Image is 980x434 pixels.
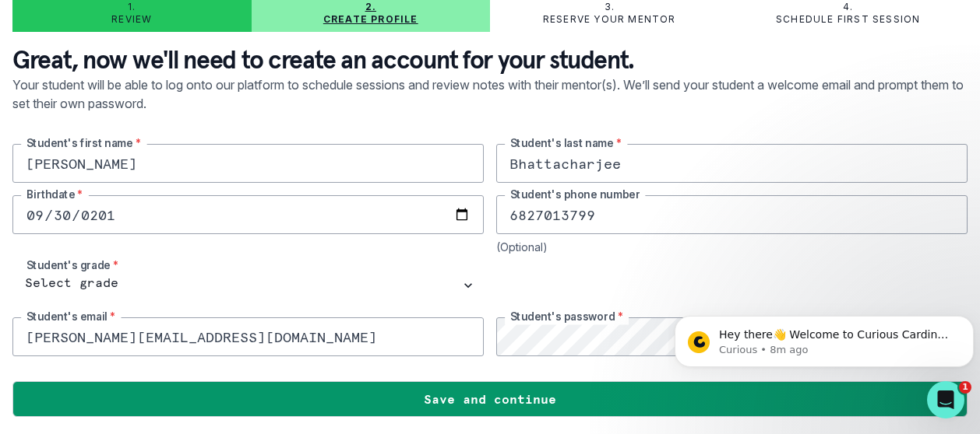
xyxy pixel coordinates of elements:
[543,13,676,26] p: Reserve your mentor
[776,13,920,26] p: Schedule first session
[12,381,968,417] button: Save and continue
[365,1,376,13] p: 2.
[927,381,964,418] iframe: Intercom live chat
[323,13,418,26] p: Create profile
[12,44,968,75] p: Great, now we'll need to create an account for your student.
[496,240,968,254] div: (Optional)
[843,1,853,13] p: 4.
[959,381,971,394] span: 1
[12,75,968,144] p: Your student will be able to log onto our platform to schedule sessions and review notes with the...
[111,13,152,26] p: Review
[605,1,615,13] p: 3.
[668,283,980,392] iframe: Intercom notifications message
[128,1,136,13] p: 1.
